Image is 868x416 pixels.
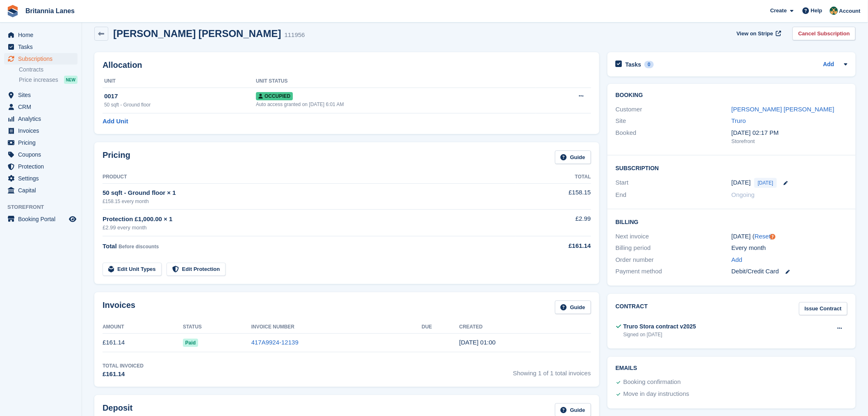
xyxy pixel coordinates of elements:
[7,203,82,211] span: Storefront
[624,389,690,399] div: Move in day instructions
[103,333,183,352] td: £161.14
[616,105,732,114] div: Customer
[555,150,591,164] a: Guide
[811,7,822,15] span: Help
[644,61,654,68] div: 0
[18,173,67,184] span: Settings
[18,29,67,41] span: Home
[18,125,67,136] span: Invoices
[616,128,732,146] div: Booked
[4,149,78,160] a: menu
[4,125,78,136] a: menu
[256,101,536,108] div: Auto access granted on [DATE] 6:01 AM
[22,4,78,18] a: Britannia Lanes
[256,92,293,100] span: Occupied
[733,27,783,40] a: View on Stripe
[459,339,496,346] time: 2025-10-04 00:00:57 UTC
[103,243,117,250] span: Total
[103,150,130,164] h2: Pricing
[18,89,67,101] span: Sites
[616,365,847,372] h2: Emails
[103,75,256,88] th: Unit
[18,149,67,160] span: Coupons
[459,321,591,334] th: Created
[616,190,732,200] div: End
[103,188,516,198] div: 50 sqft - Ground floor × 1
[616,243,732,253] div: Billing period
[755,233,771,240] a: Reset
[422,321,459,334] th: Due
[555,300,591,314] a: Guide
[626,61,642,68] h2: Tasks
[616,178,732,188] div: Start
[104,101,256,109] div: 50 sqft - Ground floor
[513,362,591,379] span: Showing 1 of 1 total invoices
[18,53,67,65] span: Subscriptions
[18,41,67,53] span: Tasks
[4,89,78,101] a: menu
[103,321,183,334] th: Amount
[731,267,847,276] div: Debit/Credit Card
[616,217,847,226] h2: Billing
[119,244,159,250] span: Before discounts
[516,210,591,236] td: £2.99
[4,161,78,172] a: menu
[624,377,681,387] div: Booking confirmation
[4,29,78,41] a: menu
[799,302,847,316] a: Issue Contract
[731,106,834,113] a: [PERSON_NAME] [PERSON_NAME]
[103,198,516,205] div: £158.15 every month
[103,370,144,379] div: £161.14
[251,321,422,334] th: Invoice Number
[4,213,78,225] a: menu
[516,183,591,209] td: £158.15
[616,116,732,126] div: Site
[19,66,78,74] a: Contracts
[19,76,58,84] span: Price increases
[4,137,78,148] a: menu
[731,178,751,187] time: 2025-10-04 00:00:00 UTC
[769,233,777,240] div: Tooltip anchor
[793,27,856,40] a: Cancel Subscription
[731,137,847,146] div: Storefront
[103,60,591,70] h2: Allocation
[624,322,696,331] div: Truro Stora contract v2025
[624,331,696,338] div: Signed on [DATE]
[4,185,78,196] a: menu
[616,255,732,265] div: Order number
[731,191,755,198] span: Ongoing
[284,30,305,40] div: 111956
[103,117,128,126] a: Add Unit
[616,267,732,276] div: Payment method
[18,137,67,148] span: Pricing
[731,232,847,241] div: [DATE] ( )
[770,7,787,15] span: Create
[616,302,648,316] h2: Contract
[103,300,135,314] h2: Invoices
[754,178,777,188] span: [DATE]
[4,113,78,125] a: menu
[737,30,773,38] span: View on Stripe
[64,76,78,84] div: NEW
[4,101,78,113] a: menu
[18,101,67,113] span: CRM
[616,232,732,241] div: Next invoice
[104,92,256,101] div: 0017
[103,263,162,276] a: Edit Unit Types
[731,255,742,265] a: Add
[4,41,78,53] a: menu
[183,339,198,347] span: Paid
[839,7,861,15] span: Account
[731,117,746,124] a: Truro
[4,53,78,65] a: menu
[103,171,516,184] th: Product
[18,213,67,225] span: Booking Portal
[616,164,847,172] h2: Subscription
[167,263,226,276] a: Edit Protection
[183,321,251,334] th: Status
[68,214,78,224] a: Preview store
[516,171,591,184] th: Total
[7,5,19,17] img: stora-icon-8386f47178a22dfd0bd8f6a31ec36ba5ce8667c1dd55bd0f319d3a0aa187defe.svg
[251,339,299,346] a: 417A9924-12139
[256,75,536,88] th: Unit Status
